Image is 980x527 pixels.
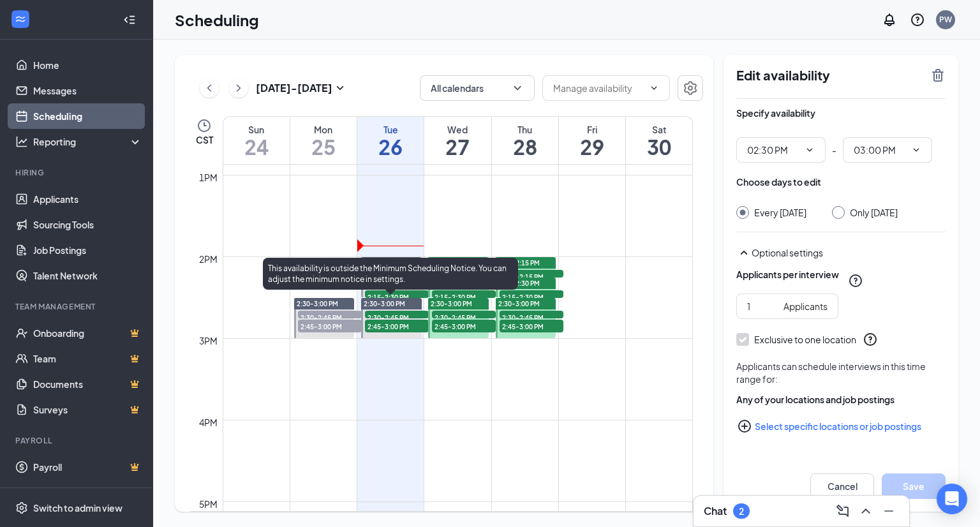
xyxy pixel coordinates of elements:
[737,419,752,434] svg: PlusCircle
[197,170,220,184] div: 1pm
[492,136,558,158] h1: 28
[500,270,563,283] span: 2:00-2:15 PM
[33,263,142,288] a: Talent Network
[365,320,429,332] span: 2:45-3:00 PM
[33,237,142,263] a: Job Postings
[736,413,946,439] button: Select specific locations or job postingsPlusCircle
[365,290,429,303] span: 2:15-2:30 PM
[736,245,946,260] div: Optional settings
[736,68,923,83] h2: Edit availability
[223,117,290,164] a: August 24, 2025
[739,506,744,517] div: 2
[200,78,219,98] button: ChevronLeft
[175,9,259,31] h1: Scheduling
[33,78,142,103] a: Messages
[357,117,424,164] a: August 26, 2025
[33,52,142,78] a: Home
[197,415,220,429] div: 4pm
[223,123,290,136] div: Sun
[229,78,248,98] button: ChevronRight
[858,503,873,519] svg: ChevronUp
[783,299,828,313] div: Applicants
[559,123,625,136] div: Fri
[424,136,491,158] h1: 27
[882,12,897,27] svg: Notifications
[805,145,815,155] svg: ChevronDown
[203,80,216,96] svg: ChevronLeft
[232,80,245,96] svg: ChevronRight
[752,246,946,259] div: Optional settings
[856,501,876,521] button: ChevronUp
[357,136,424,158] h1: 26
[298,311,362,323] span: 2:30-2:45 PM
[833,501,853,521] button: ComposeMessage
[939,14,952,25] div: PW
[937,484,967,514] div: Open Intercom Messenger
[626,136,692,158] h1: 30
[297,299,338,308] span: 2:30-3:00 PM
[930,68,946,83] svg: TrashOutline
[332,80,348,96] svg: SmallChevronDown
[432,320,496,332] span: 2:45-3:00 PM
[196,133,213,146] span: CST
[197,334,220,348] div: 3pm
[15,301,140,312] div: Team Management
[498,299,540,308] span: 2:30-3:00 PM
[263,258,518,290] div: This availability is outside the Minimum Scheduling Notice. You can adjust the minimum notice in ...
[420,75,535,101] button: All calendarsChevronDown
[754,206,806,219] div: Every [DATE]
[626,123,692,136] div: Sat
[432,311,496,323] span: 2:30-2:45 PM
[492,123,558,136] div: Thu
[15,167,140,178] div: Hiring
[835,503,850,519] svg: ComposeMessage
[33,371,142,397] a: DocumentsCrown
[432,290,496,303] span: 2:15-2:30 PM
[736,137,946,163] div: -
[736,268,839,281] div: Applicants per interview
[290,123,357,136] div: Mon
[754,333,856,346] div: Exclusive to one location
[626,117,692,164] a: August 30, 2025
[882,473,946,499] button: Save
[500,320,563,332] span: 2:45-3:00 PM
[424,123,491,136] div: Wed
[15,135,28,148] svg: Analysis
[492,117,558,164] a: August 28, 2025
[33,103,142,129] a: Scheduling
[15,501,28,514] svg: Settings
[850,206,898,219] div: Only [DATE]
[33,186,142,212] a: Applicants
[810,473,874,499] button: Cancel
[500,290,563,303] span: 2:15-2:30 PM
[879,501,899,521] button: Minimize
[678,75,703,101] button: Settings
[33,320,142,346] a: OnboardingCrown
[863,332,878,347] svg: QuestionInfo
[431,299,472,308] span: 2:30-3:00 PM
[197,497,220,511] div: 5pm
[33,454,142,480] a: PayrollCrown
[364,299,405,308] span: 2:30-3:00 PM
[649,83,659,93] svg: ChevronDown
[357,123,424,136] div: Tue
[736,175,821,188] div: Choose days to edit
[553,81,644,95] input: Manage availability
[290,117,357,164] a: August 25, 2025
[910,12,925,27] svg: QuestionInfo
[197,118,212,133] svg: Clock
[14,13,27,26] svg: WorkstreamLogo
[683,80,698,96] svg: Settings
[256,81,332,95] h3: [DATE] - [DATE]
[290,136,357,158] h1: 25
[881,503,896,519] svg: Minimize
[33,212,142,237] a: Sourcing Tools
[736,393,946,406] div: Any of your locations and job postings
[500,311,563,323] span: 2:30-2:45 PM
[197,252,220,266] div: 2pm
[365,311,429,323] span: 2:30-2:45 PM
[498,258,540,267] span: 2:00-2:15 PM
[559,136,625,158] h1: 29
[911,145,921,155] svg: ChevronDown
